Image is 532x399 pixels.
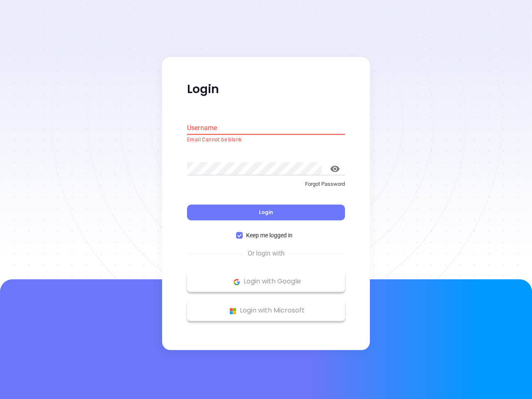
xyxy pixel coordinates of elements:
button: Login [187,205,345,221]
button: Microsoft Logo Login with Microsoft [187,300,345,321]
p: Forgot Password [187,180,345,188]
p: Email Cannot be blank [187,136,345,144]
span: Keep me logged in [243,231,296,240]
img: Microsoft Logo [228,306,238,316]
p: Login with Google [191,276,341,288]
img: Google Logo [232,277,242,287]
span: Login [259,209,273,216]
a: Forgot Password [187,180,345,195]
span: Or login with [244,249,289,259]
p: Login [187,82,345,97]
button: Google Logo Login with Google [187,271,345,292]
p: Login with Microsoft [191,305,341,317]
button: toggle password visibility [325,159,345,179]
